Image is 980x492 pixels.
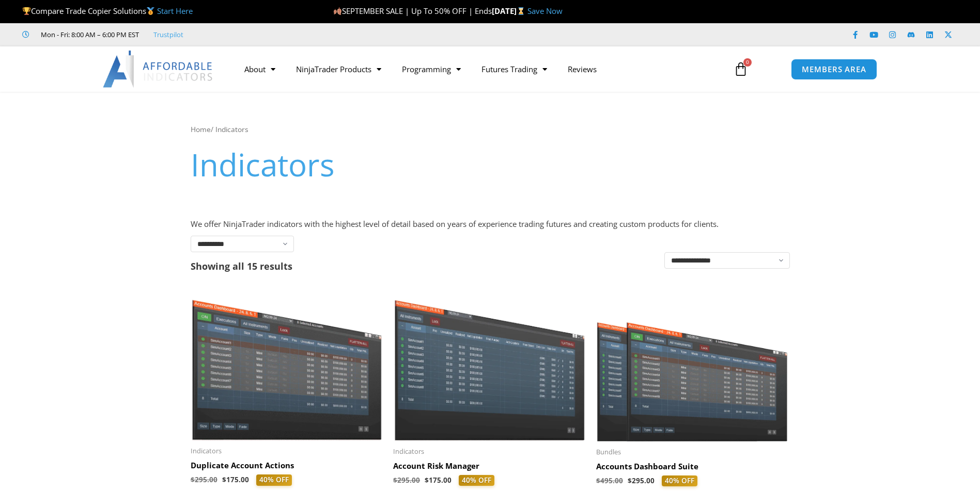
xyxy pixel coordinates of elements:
[191,461,383,471] h2: Duplicate Account Actions
[234,57,286,81] a: About
[333,6,492,16] span: SEPTEMBER SALE | Up To 50% OFF | Ends
[191,217,790,232] p: We offer NinjaTrader indicators with the highest level of detail based on years of experience tra...
[334,7,341,15] img: 🍂
[393,447,586,456] span: Indicators
[517,7,525,15] img: ⌛
[471,57,557,81] a: Futures Trading
[222,475,249,484] bdi: 175.00
[103,51,214,88] img: LogoAI | Affordable Indicators – NinjaTrader
[527,6,563,16] a: Save Now
[191,143,790,186] h1: Indicators
[393,475,420,485] bdi: 295.00
[718,54,764,84] a: 0
[743,58,752,67] span: 0
[425,475,452,485] bdi: 175.00
[425,475,429,485] span: $
[628,476,632,485] span: $
[191,261,292,271] p: Showing all 15 results
[23,7,30,15] img: 🏆
[392,57,471,81] a: Programming
[191,461,383,474] a: Duplicate Account Actions
[191,288,383,440] img: Duplicate Account Actions
[157,6,193,16] a: Start Here
[256,474,292,486] span: 40% OFF
[191,475,217,484] bdi: 295.00
[286,57,392,81] a: NinjaTrader Products
[596,476,623,485] bdi: 495.00
[38,28,139,41] span: Mon - Fri: 8:00 AM – 6:00 PM EST
[791,59,877,80] a: MEMBERS AREA
[147,7,154,15] img: 🥇
[22,6,193,16] span: Compare Trade Copier Solutions
[459,475,494,486] span: 40% OFF
[393,288,586,441] img: Account Risk Manager
[628,476,655,485] bdi: 295.00
[596,462,789,472] h2: Accounts Dashboard Suite
[557,57,607,81] a: Reviews
[664,252,790,269] select: Shop order
[153,28,183,41] a: Trustpilot
[393,475,397,485] span: $
[596,288,789,441] img: Accounts Dashboard Suite
[492,6,527,16] strong: [DATE]
[393,461,586,471] h2: Account Risk Manager
[191,124,211,134] a: Home
[596,462,789,475] a: Accounts Dashboard Suite
[191,123,790,136] nav: Breadcrumb
[596,448,789,456] span: Bundles
[393,461,586,475] a: Account Risk Manager
[191,447,383,455] span: Indicators
[191,475,195,484] span: $
[222,475,226,484] span: $
[596,476,600,485] span: $
[234,57,722,81] nav: Menu
[662,475,697,487] span: 40% OFF
[802,65,866,73] span: MEMBERS AREA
